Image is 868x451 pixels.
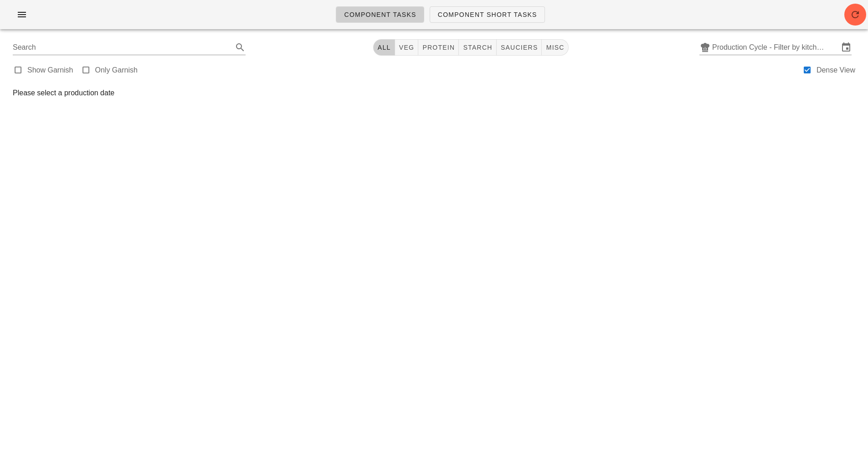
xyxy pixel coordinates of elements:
[545,44,564,51] span: misc
[95,66,138,75] label: Only Garnish
[399,44,415,51] span: veg
[422,44,455,51] span: protein
[817,66,855,75] label: Dense View
[437,11,537,18] span: Component Short Tasks
[459,39,496,56] button: starch
[542,39,568,56] button: misc
[462,44,492,51] span: starch
[395,39,419,56] button: veg
[500,44,538,51] span: sauciers
[418,39,459,56] button: protein
[373,39,395,56] button: All
[27,66,73,75] label: Show Garnish
[497,39,542,56] button: sauciers
[13,88,855,98] div: Please select a production date
[344,11,416,18] span: Component Tasks
[377,44,391,51] span: All
[430,6,545,23] a: Component Short Tasks
[336,6,424,23] a: Component Tasks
